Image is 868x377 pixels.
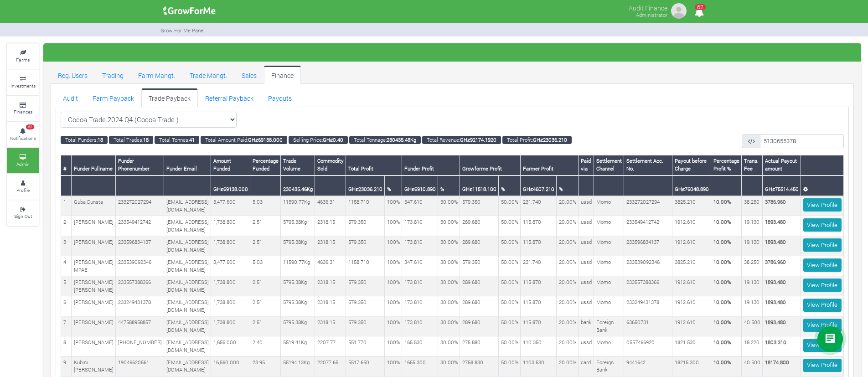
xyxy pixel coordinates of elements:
[672,236,711,256] td: 1912.610
[438,336,460,356] td: 30.00%
[323,136,343,143] b: GHȼ0.40
[72,336,116,356] td: [PERSON_NAME]
[211,236,250,256] td: 1,738.800
[422,136,501,144] small: Total Revenue:
[234,66,264,84] a: Sales
[16,187,30,193] small: Profile
[499,356,521,377] td: 50.00%
[164,216,211,236] td: [EMAIL_ADDRESS][DOMAIN_NAME]
[594,216,624,236] td: Momo
[61,236,72,256] td: 3
[72,276,116,296] td: [PERSON_NAME] [PERSON_NAME]
[557,336,579,356] td: 20.00%
[713,299,731,305] b: 10.00%
[72,236,116,256] td: [PERSON_NAME]
[594,336,624,356] td: Momo
[346,236,385,256] td: 579.350
[594,236,624,256] td: Momo
[765,238,786,245] b: 1893.480
[211,276,250,296] td: 1,738.800
[521,236,557,256] td: 115.870
[281,256,315,276] td: 11590.77Kg
[624,276,672,296] td: 233557388366
[765,299,786,305] b: 1893.480
[636,11,667,18] small: Administrator
[116,236,164,256] td: 233596834137
[438,176,460,196] th: %
[594,155,624,175] th: Settlement Channel
[116,196,164,216] td: 233272027294
[61,276,72,296] td: 5
[315,155,346,175] th: Commodity Sold
[315,336,346,356] td: 2207.77
[460,236,499,256] td: 289.680
[250,155,281,175] th: Percentage Funded
[402,276,438,296] td: 173.810
[557,256,579,276] td: 20.00%
[211,316,250,336] td: 1,738.800
[803,299,842,312] a: View Profile
[557,236,579,256] td: 20.00%
[261,88,299,107] a: Payouts
[346,336,385,356] td: 551.770
[250,336,281,356] td: 2.40
[160,2,219,20] img: growforme image
[672,316,711,336] td: 1912.610
[713,218,731,225] b: 10.00%
[460,316,499,336] td: 289.680
[594,356,624,377] td: Foreign Bank
[438,296,460,316] td: 30.00%
[72,155,116,175] th: Funder Fullname
[742,296,763,316] td: 19.130
[315,356,346,377] td: 22077.65
[281,356,315,377] td: 55194.13Kg
[594,196,624,216] td: Momo
[460,356,499,377] td: 2758.830
[803,198,842,212] a: View Profile
[250,256,281,276] td: 5.03
[385,196,402,216] td: 100%
[624,256,672,276] td: 233539092346
[116,316,164,336] td: 447588958857
[521,216,557,236] td: 115.870
[803,279,842,292] a: View Profile
[164,256,211,276] td: [EMAIL_ADDRESS][DOMAIN_NAME]
[164,196,211,216] td: [EMAIL_ADDRESS][DOMAIN_NAME]
[521,196,557,216] td: 231.740
[349,136,421,144] small: Total Tonnage:
[250,196,281,216] td: 5.03
[72,216,116,236] td: [PERSON_NAME]
[385,316,402,336] td: 100%
[402,155,460,175] th: Funder Profit
[803,319,842,332] a: View Profile
[765,319,786,325] b: 1893.480
[211,216,250,236] td: 1,738.800
[499,296,521,316] td: 50.00%
[211,176,250,196] th: GHȼ69138.000
[346,256,385,276] td: 1158.710
[189,136,195,143] b: 41
[402,356,438,377] td: 1655.300
[164,296,211,316] td: [EMAIL_ADDRESS][DOMAIN_NAME]
[250,276,281,296] td: 2.51
[109,136,153,144] small: Total Trades:
[521,336,557,356] td: 110.350
[594,296,624,316] td: Momo
[579,236,594,256] td: ussd
[765,279,786,285] b: 1893.480
[460,276,499,296] td: 289.680
[672,256,711,276] td: 3825.210
[250,236,281,256] td: 2.51
[10,135,36,141] small: Notifications
[672,336,711,356] td: 1821.530
[742,276,763,296] td: 19.130
[315,316,346,336] td: 2318.15
[557,176,579,196] th: %
[7,122,39,147] a: 62 Notifications
[624,296,672,316] td: 233249431378
[402,216,438,236] td: 173.810
[289,136,348,144] small: Selling Price:
[248,136,283,143] b: GHȼ69138.000
[385,216,402,236] td: 100%
[742,196,763,216] td: 38.250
